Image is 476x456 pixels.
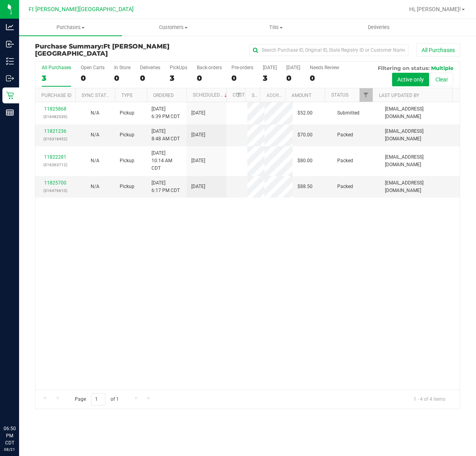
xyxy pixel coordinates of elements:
div: In Store [114,65,130,70]
span: Not Applicable [91,158,99,163]
a: Customers [122,19,225,36]
button: N/A [91,157,99,165]
iframe: Resource center [8,392,32,416]
a: Filter [232,88,245,102]
div: 3 [170,74,187,83]
div: Deliveries [140,65,160,70]
button: N/A [91,131,99,139]
p: 08/21 [4,446,16,452]
span: 1 - 4 of 4 items [407,393,452,405]
a: Purchase ID [41,93,72,98]
inline-svg: Outbound [6,74,14,82]
span: [DATE] 6:39 PM CDT [152,105,180,120]
a: 11822281 [44,154,66,160]
button: Clear [430,73,453,86]
p: (316476610) [40,187,70,194]
a: Deliveries [328,19,431,36]
a: Status [331,92,348,98]
span: Packed [337,183,353,190]
p: (316318452) [40,135,70,143]
div: All Purchases [42,65,71,70]
a: 11825868 [44,106,66,112]
div: 0 [310,74,339,83]
span: [EMAIL_ADDRESS][DOMAIN_NAME] [385,153,455,169]
button: Active only [392,73,429,86]
span: $52.00 [297,109,313,117]
div: PickUps [170,65,187,70]
h3: Purchase Summary: [35,43,177,57]
span: [DATE] [191,109,205,117]
a: Tills [225,19,328,36]
a: Amount [291,93,311,98]
th: Address [260,88,285,102]
a: 11821236 [44,128,66,134]
span: Packed [337,157,353,165]
div: 0 [114,74,130,83]
span: [DATE] [191,131,205,139]
a: Ordered [153,93,174,98]
a: State Registry ID [252,93,293,98]
div: 3 [263,74,277,83]
span: [EMAIL_ADDRESS][DOMAIN_NAME] [385,179,455,194]
div: [DATE] [286,65,300,70]
span: Packed [337,131,353,139]
a: 11825700 [44,180,66,186]
span: [DATE] 10:14 AM CDT [152,149,182,173]
span: $70.00 [297,131,313,139]
inline-svg: Retail [6,91,14,99]
span: Ft [PERSON_NAME][GEOGRAPHIC_DATA] [29,6,134,13]
span: Customers [122,24,225,31]
div: 0 [286,74,300,83]
input: 1 [91,393,105,406]
span: Pickup [120,183,134,190]
span: [DATE] 6:17 PM CDT [152,179,180,194]
span: [EMAIL_ADDRESS][DOMAIN_NAME] [385,105,455,120]
span: Tills [225,24,327,31]
span: Pickup [120,109,134,117]
div: [DATE] [263,65,277,70]
span: Purchases [19,24,122,31]
span: Not Applicable [91,110,99,116]
span: Deliveries [357,24,400,31]
inline-svg: Inventory [6,57,14,65]
span: [DATE] [191,183,205,190]
span: Not Applicable [91,184,99,189]
div: 0 [81,74,105,83]
span: [DATE] 8:48 AM CDT [152,128,180,143]
span: $80.00 [297,157,313,165]
div: 3 [42,74,71,83]
a: Purchases [19,19,122,36]
div: 0 [231,74,253,83]
span: Page of 1 [68,393,125,406]
a: Last Updated By [379,93,419,98]
div: 0 [197,74,222,83]
span: $88.50 [297,183,313,190]
span: Ft [PERSON_NAME][GEOGRAPHIC_DATA] [35,43,169,57]
button: N/A [91,109,99,117]
button: N/A [91,183,99,190]
div: 0 [140,74,160,83]
inline-svg: Analytics [6,23,14,31]
div: Back-orders [197,65,222,70]
a: Sync Status [82,93,112,98]
div: Needs Review [310,65,339,70]
div: Open Carts [81,65,105,70]
span: Hi, [PERSON_NAME]! [409,6,461,12]
span: Pickup [120,157,134,165]
button: All Purchases [416,43,460,57]
span: Pickup [120,131,134,139]
inline-svg: Inbound [6,40,14,48]
inline-svg: Reports [6,109,14,116]
a: Scheduled [193,92,229,98]
span: Multiple [431,65,453,71]
span: Submitted [337,109,359,117]
a: Type [121,93,133,98]
a: Filter [359,88,373,102]
span: [DATE] [191,157,205,165]
span: [EMAIL_ADDRESS][DOMAIN_NAME] [385,128,455,143]
p: (316482539) [40,113,70,120]
input: Search Purchase ID, Original ID, State Registry ID or Customer Name... [249,44,408,56]
p: 06:50 PM CDT [4,425,16,446]
span: Not Applicable [91,132,99,138]
span: Filtering on status: [378,65,429,71]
